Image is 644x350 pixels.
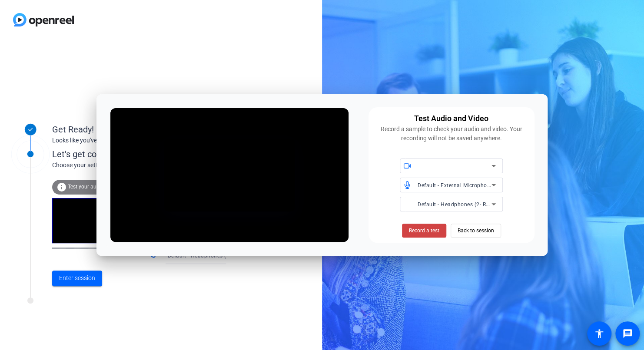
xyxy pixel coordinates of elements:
[414,112,488,125] div: Test Audio and Video
[52,148,244,161] div: Let's get connected.
[52,161,244,170] div: Choose your settings
[148,251,158,261] mat-icon: volume_up
[68,184,128,190] span: Test your audio and video
[451,224,501,238] button: Back to session
[374,125,529,143] div: Record a sample to check your audio and video. Your recording will not be saved anywhere.
[409,227,439,234] span: Record a test
[594,328,604,339] mat-icon: accessibility
[52,136,226,145] div: Looks like you've been invited to join
[56,182,67,192] mat-icon: info
[418,182,547,188] span: Default - External Microphone (2- Realtek(R) Audio)
[458,222,494,239] span: Back to session
[418,201,527,208] span: Default - Headphones (2- Realtek(R) Audio)
[402,224,446,238] button: Record a test
[52,123,226,136] div: Get Ready!
[59,274,95,283] span: Enter session
[622,328,633,339] mat-icon: message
